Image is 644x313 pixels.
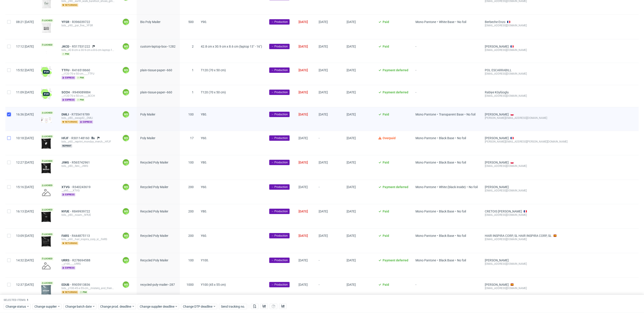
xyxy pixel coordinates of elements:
[347,90,356,94] span: [DATE]
[61,68,72,72] a: TTFU
[485,136,509,140] a: [PERSON_NAME]
[16,185,34,189] span: 15:16 [DATE]
[415,258,436,262] span: Mono Pantone
[61,210,72,213] a: NYUE
[319,210,328,213] span: [DATE]
[436,20,439,24] span: •
[27,299,28,302] span: 1
[4,298,26,302] span: Selected items:
[466,113,475,116] span: No foil
[41,22,52,33] img: version_two_editor_design
[319,161,328,164] span: [DATE]
[466,185,469,189] span: •
[183,304,213,309] span: Change DTP deadline
[123,281,129,288] figcaption: MS
[347,283,356,286] span: [DATE]
[100,304,132,309] span: Change prod. deadline
[41,236,52,247] img: version_two_editor_design
[61,234,72,237] a: FARS
[16,113,34,116] span: 16:36 [DATE]
[454,136,457,140] span: •
[61,45,72,48] span: JKCD
[16,90,34,94] span: 11:09 [DATE]
[16,45,34,48] span: 17:12 [DATE]
[41,19,53,22] span: Locked
[61,193,75,196] span: express
[72,68,91,72] span: R416518660
[485,45,509,48] a: [PERSON_NAME]
[140,210,168,213] span: Recycled Poly Mailer
[201,90,226,94] span: T120 (70 x 50 cm)
[140,68,172,72] span: plain-tissue-paper--660
[72,161,91,164] a: R565742961
[383,113,389,116] span: Paid
[123,43,129,50] figcaption: MS
[72,283,91,286] a: R905913836
[383,283,389,286] span: Paid
[347,113,356,116] span: [DATE]
[383,136,396,140] span: Overpaid
[123,135,129,141] figcaption: MS
[485,140,568,143] div: [PERSON_NAME][EMAIL_ADDRESS][PERSON_NAME][DOMAIN_NAME]
[72,185,91,189] a: R340243619
[439,234,454,237] span: Black Base
[271,20,288,24] span: → Production
[485,262,568,266] div: [EMAIL_ADDRESS][DOMAIN_NAME]
[41,111,53,115] span: Locked
[72,90,91,94] a: R949089884
[61,237,115,241] div: bds__y60__hair_inspira_corp_sl__FARS
[201,113,207,116] span: Y80.
[415,283,478,296] span: -
[61,189,115,192] div: __y60____XTVG
[41,135,53,138] span: Locked
[41,285,52,296] img: version_two_editor_design
[41,43,53,47] span: Locked
[71,136,90,140] a: R301148160
[383,161,389,164] span: Paid
[72,234,91,237] a: R444875113
[319,185,339,199] span: -
[457,20,466,24] span: No foil
[319,20,328,24] span: [DATE]
[72,45,91,48] a: R517531222
[140,304,175,309] span: Change supplier deadline
[485,68,512,72] a: POL ESCARRABILL
[123,89,129,95] figcaption: MS
[61,120,78,124] span: returning
[188,185,194,189] span: 200
[319,113,328,116] span: [DATE]
[188,210,194,213] span: 200
[485,72,568,76] div: [EMAIL_ADDRESS][DOMAIN_NAME]
[454,258,457,262] span: •
[201,20,207,24] span: Y90.
[79,120,93,124] span: express
[201,258,209,262] span: Y100.
[485,164,568,168] div: [EMAIL_ADDRESS][DOMAIN_NAME]
[140,234,168,237] span: Recycled Poly Mailer
[41,260,52,271] img: no_design.png
[61,164,115,168] div: bds__y80__feni__JIWG
[485,258,509,262] a: [PERSON_NAME]
[415,161,436,164] span: Mono Pantone
[201,185,207,189] span: Y60.
[41,208,53,212] span: Locked
[271,234,288,238] span: → Production
[61,140,115,143] div: bds__y60__reprint_monday_merch__HFJF
[415,234,436,237] span: Mono Pantone
[72,258,91,262] a: R278694588
[271,44,288,48] span: → Production
[299,210,308,213] span: [DATE]
[347,210,356,213] span: [DATE]
[188,113,194,116] span: 100
[76,98,85,102] span: pim
[485,213,568,217] div: [EMAIL_ADDRESS][DOMAIN_NAME]
[383,258,408,262] span: Payment deferred
[347,68,356,72] span: [DATE]
[299,68,308,72] span: [DATE]
[61,185,72,189] a: XTVG
[485,20,505,24] a: Berbeche Enzo
[485,24,568,27] div: [EMAIL_ADDRESS][DOMAIN_NAME]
